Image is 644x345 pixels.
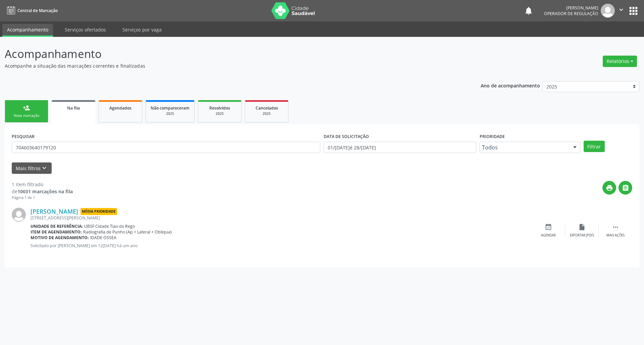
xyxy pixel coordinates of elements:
div: [STREET_ADDRESS][PERSON_NAME] [31,215,532,221]
i: event_available [545,223,552,231]
b: Unidade de referência: [31,223,83,229]
div: 2025 [250,111,283,116]
span: Radiografia de Punho (Ap + Lateral + Obliqua) [83,229,172,235]
button:  [619,181,632,195]
i: insert_drive_file [578,223,586,231]
img: img [12,208,26,222]
img: img [601,4,615,18]
span: UBSF Cidade Tiao do Rego [84,223,135,229]
span: Resolvidos [209,105,230,111]
div: Exportar (PDF) [570,233,594,238]
p: Acompanhe a situação das marcações correntes e finalizadas [5,62,449,69]
i:  [618,6,625,13]
span: Agendados [109,105,131,111]
p: Ano de acompanhamento [481,81,540,89]
b: Item de agendamento: [31,229,82,235]
a: Acompanhamento [2,24,53,37]
button: print [602,181,616,195]
a: Serviços ofertados [60,24,111,36]
p: Acompanhamento [5,46,449,62]
div: Mais ações [606,233,625,238]
b: Motivo de agendamento: [31,235,89,240]
div: 2025 [203,111,236,116]
div: Agendar [541,233,556,238]
button: apps [628,5,639,17]
span: Média Prioridade [80,208,117,215]
span: Operador de regulação [544,11,598,16]
button: Mais filtroskeyboard_arrow_down [12,162,52,174]
a: Central de Marcação [5,5,58,16]
strong: 10031 marcações na fila [17,188,73,195]
span: Todos [482,144,567,151]
label: DATA DE SOLICITAÇÃO [324,131,369,142]
button: notifications [524,6,533,15]
label: PESQUISAR [12,131,35,142]
span: IDADE OSSEA [90,235,116,240]
i:  [612,223,619,231]
span: Central de Marcação [17,8,58,13]
i: print [606,184,613,192]
input: Selecione um intervalo [324,142,476,153]
div: 2025 [151,111,190,116]
div: 1 item filtrado [12,181,73,188]
button:  [615,4,628,18]
div: Página 1 de 1 [12,195,73,201]
div: person_add [23,104,30,112]
div: [PERSON_NAME] [544,5,598,11]
p: Solicitado por [PERSON_NAME] em 12[DATE] há um ano [31,243,532,249]
button: Filtrar [584,141,605,152]
i:  [622,184,629,192]
span: Na fila [67,105,80,111]
i: keyboard_arrow_down [41,164,48,172]
label: Prioridade [480,131,505,142]
input: Nome, CNS [12,142,320,153]
a: Serviços por vaga [118,24,166,36]
div: Nova marcação [10,113,43,118]
a: [PERSON_NAME] [31,208,78,215]
button: Relatórios [603,56,637,67]
span: Não compareceram [151,105,190,111]
div: de [12,188,73,195]
span: Cancelados [256,105,278,111]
